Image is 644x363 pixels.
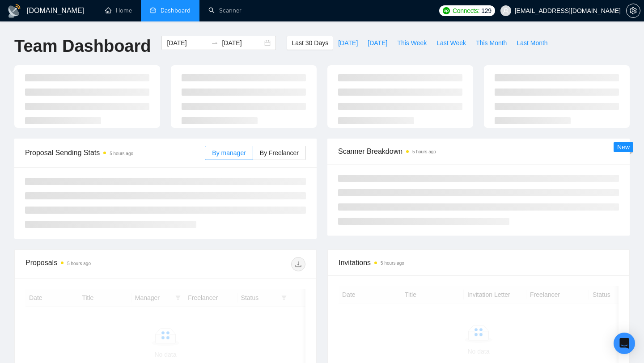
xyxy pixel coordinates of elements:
span: By manager [212,149,246,156]
span: setting [627,7,640,14]
span: Last Month [517,38,547,48]
button: Last Month [512,36,552,50]
a: homeHome [105,7,132,14]
div: Proposals [25,257,165,271]
span: Connects: [453,6,479,16]
input: End date [222,38,263,48]
span: Dashboard [161,7,191,14]
button: Last 30 Days [287,36,333,50]
span: [DATE] [338,38,358,48]
time: 5 hours ago [110,151,133,156]
button: [DATE] [333,36,363,50]
a: setting [626,7,640,14]
span: Proposal Sending Stats [25,147,205,158]
button: This Week [392,36,432,50]
span: Invitations [339,257,619,268]
span: [DATE] [368,38,387,48]
span: New [617,144,630,151]
time: 5 hours ago [67,261,91,266]
span: Scanner Breakdown [338,146,619,157]
time: 5 hours ago [412,149,436,154]
span: This Week [397,38,427,48]
span: 129 [481,6,491,16]
button: [DATE] [363,36,392,50]
img: upwork-logo.png [443,7,450,14]
time: 5 hours ago [381,261,404,266]
span: This Month [476,38,507,48]
span: user [503,8,509,14]
span: By Freelancer [260,149,299,156]
span: dashboard [150,7,156,13]
a: searchScanner [208,7,241,14]
span: to [211,39,218,46]
button: setting [626,4,640,18]
h1: Team Dashboard [14,36,151,57]
img: logo [7,4,21,18]
button: This Month [471,36,512,50]
span: Last Week [436,38,466,48]
span: swap-right [211,39,218,46]
input: Start date [167,38,208,48]
div: Open Intercom Messenger [614,333,635,354]
span: Last 30 Days [292,38,328,48]
button: Last Week [432,36,471,50]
